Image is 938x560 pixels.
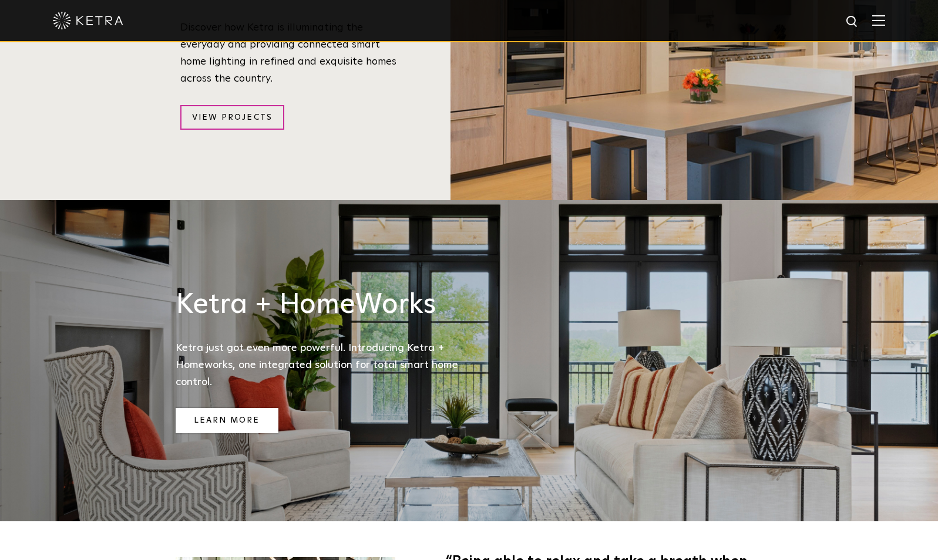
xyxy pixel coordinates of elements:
[180,105,284,130] a: View Projects
[872,15,885,26] img: Hamburger%20Nav.svg
[845,15,860,29] img: search icon
[176,288,481,322] h3: Ketra + HomeWorks
[53,12,123,29] img: ketra-logo-2019-white
[176,340,481,390] p: Ketra just got even more powerful. Introducing Ketra + Homeworks, one integrated solution for tot...
[176,408,278,433] a: Learn More
[180,22,396,83] span: Discover how Ketra is illuminating the everyday and providing connected smart home lighting in re...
